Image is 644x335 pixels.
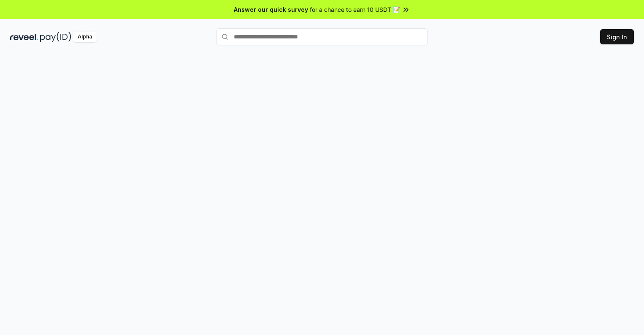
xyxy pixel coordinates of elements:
[10,32,38,42] img: reveel_dark
[234,5,308,14] span: Answer our quick survey
[310,5,400,14] span: for a chance to earn 10 USDT 📝
[600,29,634,44] button: Sign In
[73,32,97,42] div: Alpha
[40,32,71,42] img: pay_id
